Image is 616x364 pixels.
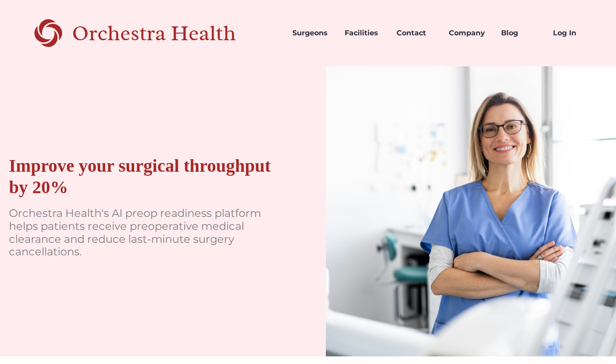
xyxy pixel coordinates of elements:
[442,18,494,48] a: Company
[9,155,281,198] div: Improve your surgical throughput by 20%
[389,18,442,48] a: Contact
[494,18,546,48] a: Blog
[72,24,267,42] div: Orchestra Health
[546,18,598,48] a: Log In
[9,207,277,258] p: Orchestra Health's AI preop readiness platform helps patients receive preoperative medical cleara...
[285,18,338,48] a: Surgeons
[338,18,390,48] a: Facilities
[18,18,267,48] a: home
